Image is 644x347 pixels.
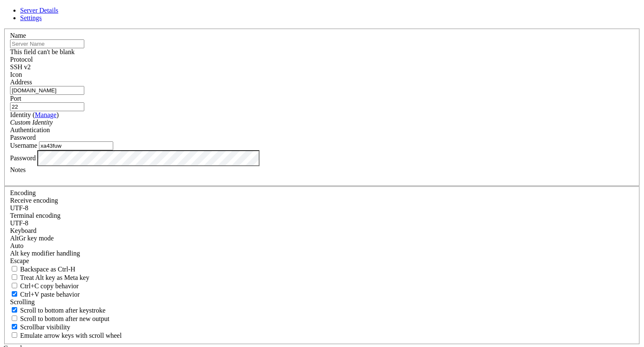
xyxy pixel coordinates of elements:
span: Backspace as Ctrl-H [20,266,75,273]
label: Scrolling [10,298,35,305]
label: If true, the backspace should send BS ('\x08', aka ^H). Otherwise the backspace key should send '... [10,266,75,273]
div: Custom Identity [10,119,634,126]
label: Keyboard [10,227,36,234]
div: Escape [10,257,634,265]
label: Whether the Alt key acts as a Meta key or as a distinct Alt key. [10,274,89,281]
span: Auto [10,242,23,249]
label: Port [10,95,21,102]
div: Password [10,134,634,141]
input: Port Number [10,102,84,111]
label: Name [10,32,26,39]
label: Identity [10,111,59,118]
label: Ctrl+V pastes if true, sends ^V to host if false. Ctrl+Shift+V sends ^V to host if true, pastes i... [10,291,80,298]
span: Scrollbar visibility [20,324,70,331]
span: Ctrl+V paste behavior [20,291,80,298]
input: Backspace as Ctrl-H [12,266,17,271]
span: Treat Alt key as Meta key [20,274,89,281]
label: Whether to scroll to the bottom on any keystroke. [10,307,106,314]
span: Password [10,134,36,141]
label: Protocol [10,56,33,63]
span: Scroll to bottom after keystroke [20,307,106,314]
input: Treat Alt key as Meta key [12,274,17,280]
span: UTF-8 [10,219,29,227]
input: Ctrl+V paste behavior [12,291,17,297]
input: Host Name or IP [10,86,84,95]
div: Auto [10,242,634,250]
span: ( ) [33,111,59,118]
label: Encoding [10,189,36,196]
label: When using the alternative screen buffer, and DECCKM (Application Cursor Keys) is active, mouse w... [10,332,122,339]
a: Server Details [20,7,58,14]
label: Scroll to bottom after new output. [10,315,109,322]
input: Scroll to bottom after new output [12,316,17,321]
label: Controls how the Alt key is handled. Escape: Send an ESC prefix. 8-Bit: Add 128 to the typed char... [10,250,80,257]
label: Ctrl-C copies if true, send ^C to host if false. Ctrl-Shift-C sends ^C to host if true, copies if... [10,282,79,290]
label: Set the expected encoding for data received from the host. If the encodings do not match, visual ... [10,197,58,204]
input: Server Name [10,39,84,48]
label: Address [10,78,32,86]
input: Emulate arrow keys with scroll wheel [12,332,17,338]
span: Scroll to bottom after new output [20,315,109,322]
a: Manage [35,111,57,118]
span: Ctrl+C copy behavior [20,282,79,290]
input: Ctrl+C copy behavior [12,283,17,288]
input: Scroll to bottom after keystroke [12,307,17,313]
label: Password [10,154,36,161]
label: The default terminal encoding. ISO-2022 enables character map translations (like graphics maps). ... [10,212,60,219]
label: Set the expected encoding for data received from the host. If the encodings do not match, visual ... [10,235,54,242]
label: Username [10,142,37,149]
div: This field can't be blank [10,48,634,56]
input: Scrollbar visibility [12,324,17,329]
label: Authentication [10,126,50,133]
label: The vertical scrollbar mode. [10,324,70,331]
span: Emulate arrow keys with scroll wheel [20,332,122,339]
a: Settings [20,14,42,21]
div: SSH v2 [10,63,634,71]
input: Login Username [39,141,113,150]
div: UTF-8 [10,219,634,227]
span: SSH v2 [10,63,31,70]
div: UTF-8 [10,204,634,212]
label: Notes [10,166,26,173]
label: Icon [10,71,22,78]
i: Custom Identity [10,119,53,126]
span: Escape [10,257,29,264]
span: UTF-8 [10,204,29,211]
